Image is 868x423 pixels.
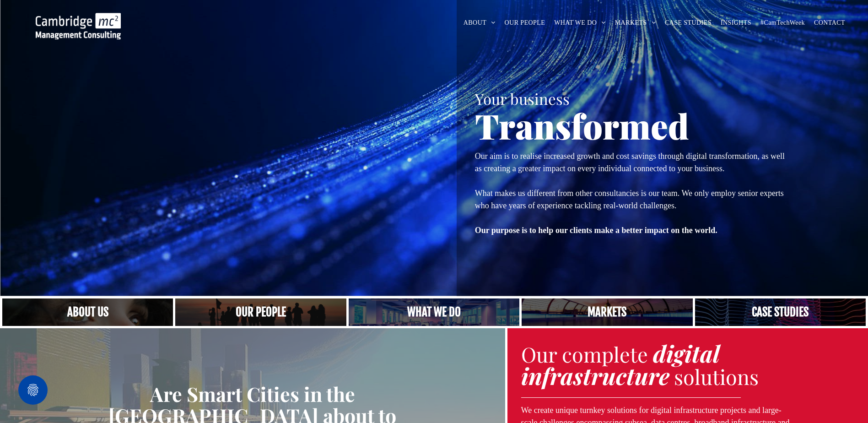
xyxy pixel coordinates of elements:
a: CONTACT [809,16,850,30]
span: Your business [475,88,570,108]
a: Your Business Transformed | Cambridge Management Consulting [36,14,121,24]
span: Our complete [521,340,648,368]
a: Close up of woman's face, centered on her eyes [2,298,173,326]
a: Case Studies | Cambridge Management Consulting > Case Studies [695,298,866,326]
a: A crowd in silhouette at sunset, on a rise or lookout point [175,298,346,326]
a: MARKETS [610,16,660,30]
span: Transformed [475,103,689,148]
a: OUR PEOPLE [500,16,550,30]
strong: infrastructure [521,360,669,391]
a: INSIGHTS [716,16,756,30]
span: What makes us different from other consultancies is our team. We only employ senior experts who h... [475,189,784,210]
span: Our aim is to realise increased growth and cost savings through digital transformation, as well a... [475,152,785,173]
strong: Our purpose is to help our clients make a better impact on the world. [475,226,717,235]
a: ABOUT [459,16,500,30]
img: Cambridge MC Logo, digital transformation [36,13,121,39]
strong: digital [653,338,720,369]
a: Telecoms | Decades of Experience Across Multiple Industries & Regions [522,298,692,326]
a: CASE STUDIES [660,16,716,30]
a: A yoga teacher lifting his whole body off the ground in the peacock pose [349,298,519,326]
span: solutions [674,363,759,390]
a: WHAT WE DO [550,16,610,30]
a: #CamTechWeek [756,16,809,30]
